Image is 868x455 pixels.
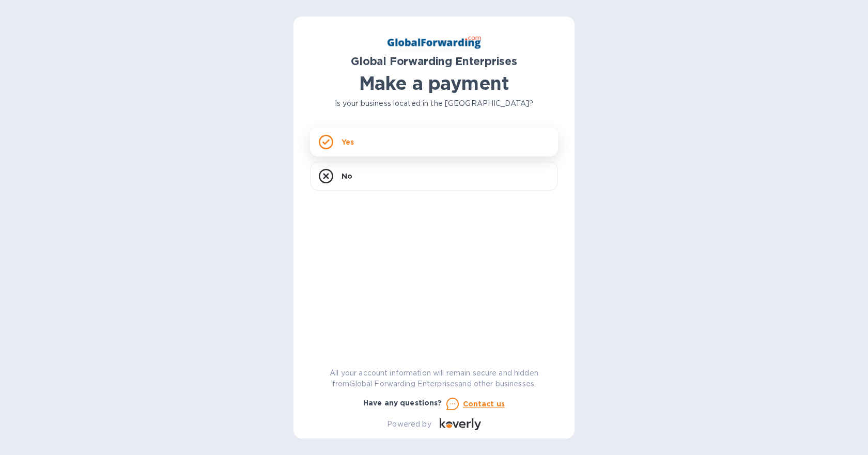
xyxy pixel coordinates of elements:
[342,137,354,147] p: Yes
[310,368,558,389] p: All your account information will remain secure and hidden from Global Forwarding Enterprises and...
[387,419,431,430] p: Powered by
[351,55,517,68] b: Global Forwarding Enterprises
[342,171,352,181] p: No
[310,72,558,94] h1: Make a payment
[310,98,558,109] p: Is your business located in the [GEOGRAPHIC_DATA]?
[463,400,505,408] u: Contact us
[363,399,442,407] b: Have any questions?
